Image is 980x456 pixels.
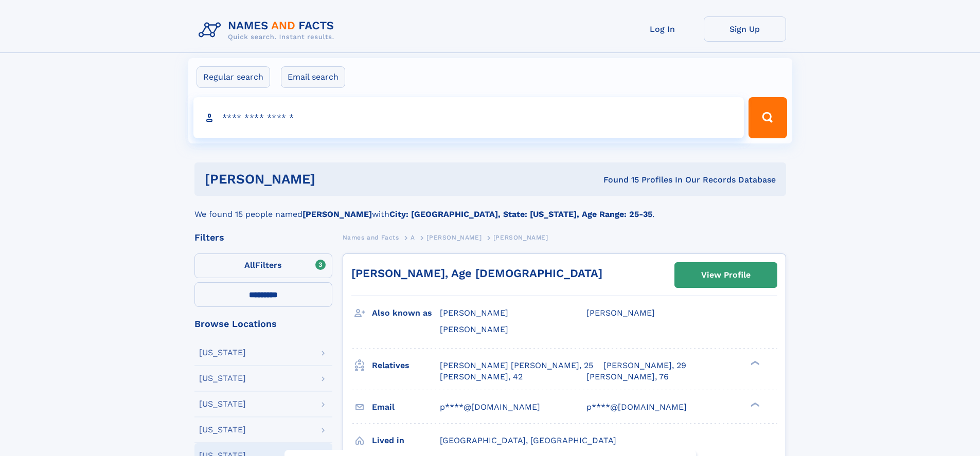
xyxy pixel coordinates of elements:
[426,234,482,241] span: [PERSON_NAME]
[426,231,482,244] a: [PERSON_NAME]
[199,349,246,357] div: [US_STATE]
[372,398,440,416] h3: Email
[199,400,246,408] div: [US_STATE]
[675,263,777,287] a: View Profile
[459,174,776,186] div: Found 15 Profiles In Our Records Database
[343,231,399,244] a: Names and Facts
[493,234,548,241] span: [PERSON_NAME]
[194,16,343,44] img: Logo Names and Facts
[205,173,459,186] h1: [PERSON_NAME]
[440,308,508,318] span: [PERSON_NAME]
[389,209,652,219] b: City: [GEOGRAPHIC_DATA], State: [US_STATE], Age Range: 25-35
[411,231,415,244] a: A
[244,260,255,270] span: All
[194,233,332,242] div: Filters
[603,360,686,371] a: [PERSON_NAME], 29
[194,196,786,221] div: We found 15 people named with .
[586,371,669,382] a: [PERSON_NAME], 76
[440,324,508,334] span: [PERSON_NAME]
[748,401,760,408] div: ❯
[194,319,332,329] div: Browse Locations
[749,97,787,138] button: Search Button
[281,66,345,88] label: Email search
[351,267,602,280] a: [PERSON_NAME], Age [DEMOGRAPHIC_DATA]
[372,432,440,449] h3: Lived in
[194,253,332,278] label: Filters
[621,16,704,42] a: Log In
[372,357,440,374] h3: Relatives
[302,209,372,219] b: [PERSON_NAME]
[440,360,593,371] a: [PERSON_NAME] [PERSON_NAME], 25
[440,371,523,382] a: [PERSON_NAME], 42
[199,426,246,434] div: [US_STATE]
[193,97,744,138] input: search input
[704,16,786,42] a: Sign Up
[411,234,415,241] span: A
[440,435,616,445] span: [GEOGRAPHIC_DATA], [GEOGRAPHIC_DATA]
[197,66,270,88] label: Regular search
[586,308,655,318] span: [PERSON_NAME]
[199,374,246,382] div: [US_STATE]
[372,304,440,322] h3: Also known as
[748,359,760,366] div: ❯
[701,263,751,287] div: View Profile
